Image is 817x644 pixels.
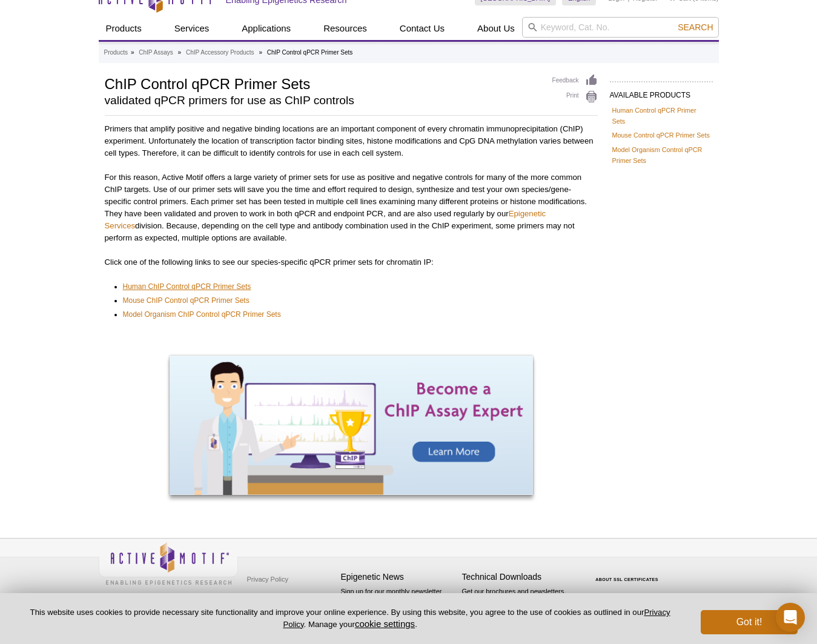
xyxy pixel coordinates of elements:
a: ChIP Accessory Products [186,47,254,58]
li: ChIP Control qPCR Primer Sets [267,49,353,56]
table: Click to Verify - This site chose Symantec SSL for secure e-commerce and confidential communicati... [583,560,674,586]
button: cookie settings [355,619,415,629]
p: Sign up for our monthly newsletter highlighting recent publications in the field of epigenetics. [341,586,456,628]
h4: Epigenetic News [341,572,456,582]
a: Contact Us [392,17,452,40]
a: About Us [470,17,522,40]
a: Terms & Conditions [244,588,308,606]
p: Primers that amplify positive and negative binding locations are an important component of every ... [105,123,598,159]
a: ABOUT SSL CERTIFICATES [595,577,658,582]
li: » [131,49,134,56]
a: Products [99,17,149,40]
a: Privacy Policy [283,608,670,628]
a: Services [167,17,217,40]
a: Resources [316,17,374,40]
a: Human ChIP Control qPCR Primer Sets [123,281,251,293]
p: For this reason, Active Motif offers a large variety of primer sets for use as positive and negat... [105,171,598,244]
p: Click one of the following links to see our species-specific qPCR primer sets for chromatin IP: [105,256,598,268]
img: Active Motif, [99,539,238,588]
button: Got it! [701,610,798,634]
a: Feedback [552,74,598,87]
img: Become a ChIP Assay Expert [170,356,533,495]
h2: AVAILABLE PRODUCTS [610,81,713,103]
p: This website uses cookies to provide necessary site functionality and improve your online experie... [19,607,681,630]
p: Get our brochures and newsletters, or request them by mail. [462,586,577,617]
a: Print [552,90,598,104]
button: Search [674,22,716,33]
a: Privacy Policy [244,570,291,588]
a: Mouse Control qPCR Primer Sets [612,130,710,141]
h4: Technical Downloads [462,572,577,582]
li: » [259,49,262,56]
a: Applications [234,17,298,40]
h1: ChIP Control qPCR Primer Sets [105,74,540,92]
span: Search [678,22,713,32]
a: Mouse ChIP Control qPCR Primer Sets [123,294,250,307]
div: Open Intercom Messenger [776,603,805,632]
input: Keyword, Cat. No. [522,17,719,38]
a: Products [104,47,128,58]
a: Model Organism ChIP Control qPCR Primer Sets [123,308,281,320]
h2: validated qPCR primers for use as ChIP controls [105,95,540,106]
a: Model Organism Control qPCR Primer Sets [612,144,710,166]
li: » [178,49,182,56]
a: Human Control qPCR Primer Sets [612,105,710,127]
a: ChIP Assays [139,47,173,58]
